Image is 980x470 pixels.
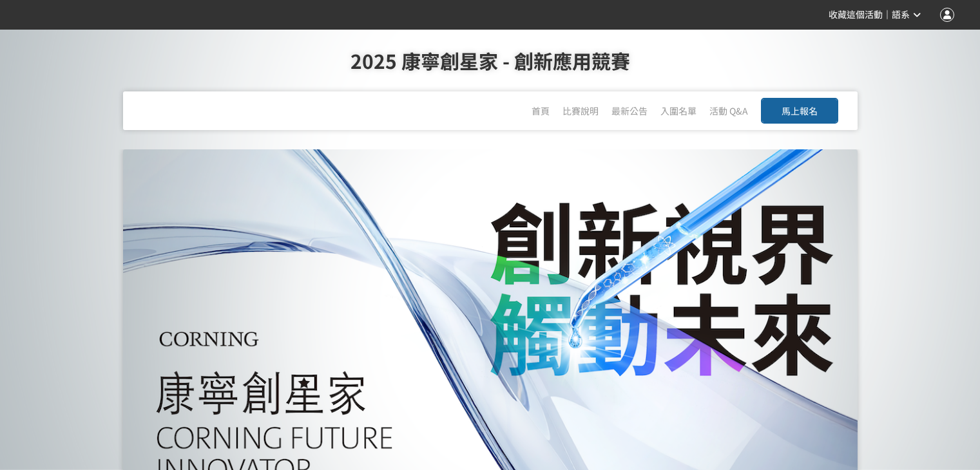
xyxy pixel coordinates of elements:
a: 比賽說明 [562,104,599,117]
h1: 2025 康寧創星家 - 創新應用競賽 [26,30,954,91]
a: 首頁 [532,104,550,117]
span: 收藏這個活動 [829,10,883,20]
span: ｜ [883,8,892,22]
a: 最新公告 [611,104,648,117]
a: 入圍名單 [660,104,697,117]
span: 語系 [892,10,910,20]
span: 馬上報名 [782,104,818,117]
a: 活動 Q&A [709,104,748,117]
button: 馬上報名 [761,98,838,124]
